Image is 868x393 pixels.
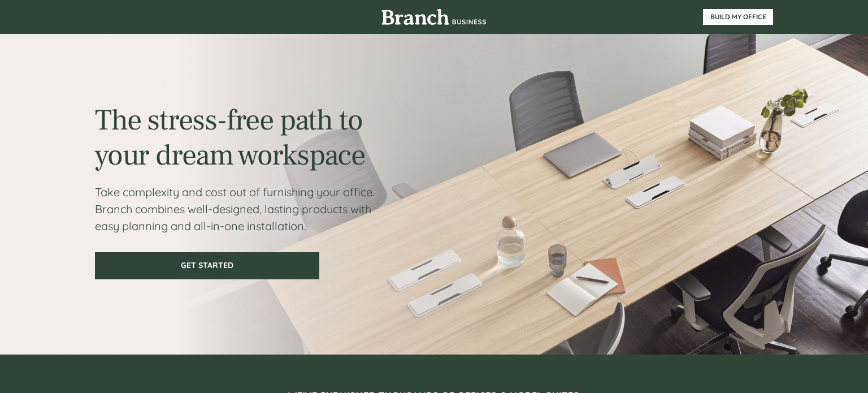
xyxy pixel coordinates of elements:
span: The stress-free path to your dream workspace [95,101,365,174]
span: GET STARTED [96,261,318,270]
span: Take complexity and cost out of furnishing your office. Branch combines well-designed, lasting pr... [95,185,375,233]
span: BUILD MY OFFICE [703,13,773,21]
a: GET STARTED [95,252,319,279]
a: BUILD MY OFFICE [703,9,773,25]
